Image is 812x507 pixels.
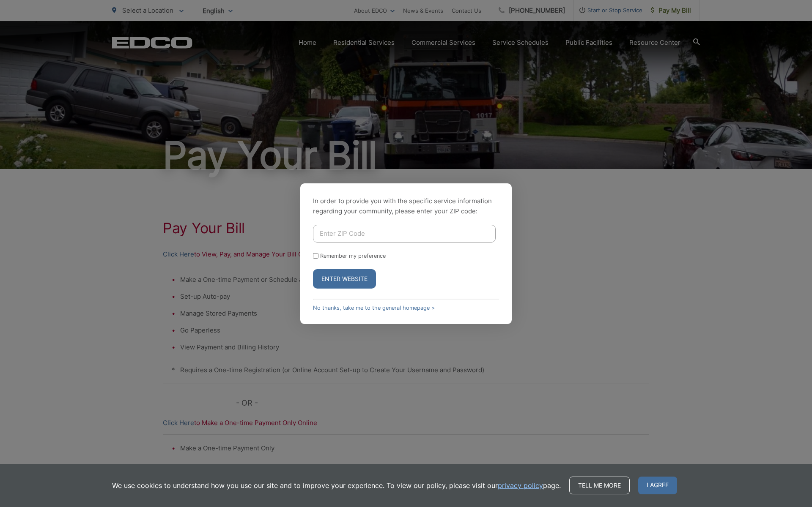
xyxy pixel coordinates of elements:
[569,477,630,494] a: Tell me more
[313,305,435,311] a: No thanks, take me to the general homepage >
[313,196,499,216] p: In order to provide you with the specific service information regarding your community, please en...
[112,480,561,491] p: We use cookies to understand how you use our site and to improve your experience. To view our pol...
[320,253,386,259] label: Remember my preference
[498,480,543,491] a: privacy policy
[638,477,677,494] span: I agree
[313,269,376,289] button: Enter Website
[313,225,496,243] input: Enter ZIP Code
